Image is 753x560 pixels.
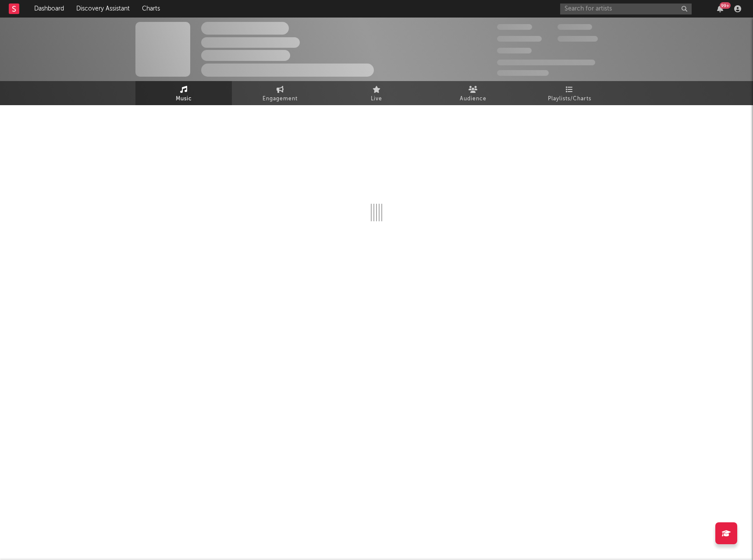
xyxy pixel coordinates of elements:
span: Audience [460,94,487,104]
a: Engagement [232,81,328,105]
span: 100,000 [558,24,592,30]
span: Music [176,94,192,104]
span: Playlists/Charts [548,94,591,104]
span: 300,000 [497,24,532,30]
a: Live [328,81,425,105]
button: 99+ [717,5,723,12]
div: 99 + [720,2,731,9]
span: 100,000 [497,48,532,53]
input: Search for artists [560,4,692,14]
span: 1,000,000 [558,36,598,42]
a: Music [135,81,232,105]
span: Live [371,94,382,104]
a: Audience [425,81,521,105]
a: Playlists/Charts [521,81,618,105]
span: 50,000,000 Monthly Listeners [497,60,595,65]
span: 50,000,000 [497,36,542,42]
span: Jump Score: 85.0 [497,70,549,76]
span: Engagement [263,94,298,104]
